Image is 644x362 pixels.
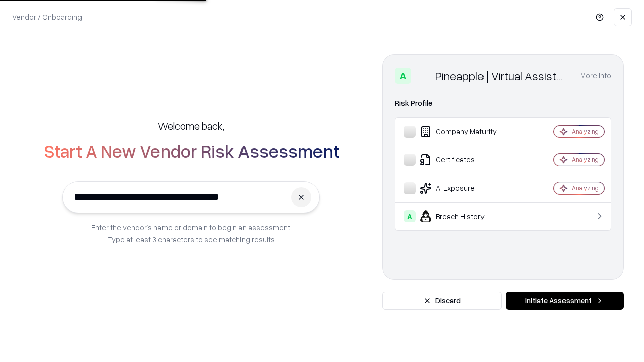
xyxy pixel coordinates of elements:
[91,221,292,245] p: Enter the vendor’s name or domain to begin an assessment. Type at least 3 characters to see match...
[415,68,431,84] img: Pineapple | Virtual Assistant Agency
[12,12,82,22] p: Vendor / Onboarding
[404,210,524,222] div: Breach History
[572,127,599,136] div: Analyzing
[158,119,224,133] h5: Welcome back,
[382,292,502,310] button: Discard
[404,182,524,194] div: AI Exposure
[395,97,611,109] div: Risk Profile
[404,210,416,222] div: A
[404,126,524,138] div: Company Maturity
[572,184,599,192] div: Analyzing
[404,154,524,166] div: Certificates
[580,67,611,85] button: More info
[44,141,339,161] h2: Start A New Vendor Risk Assessment
[395,68,411,84] div: A
[572,155,599,164] div: Analyzing
[435,68,568,84] div: Pineapple | Virtual Assistant Agency
[506,292,624,310] button: Initiate Assessment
